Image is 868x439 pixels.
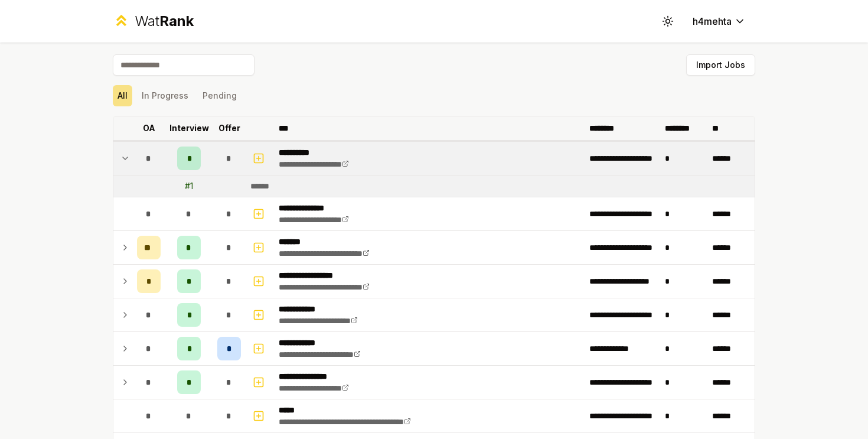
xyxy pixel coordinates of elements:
[159,12,194,30] span: Rank
[137,85,193,106] button: In Progress
[686,54,755,76] button: Import Jobs
[693,14,732,28] span: h4mehta
[135,12,194,31] div: Wat
[218,122,240,134] p: Offer
[113,85,132,106] button: All
[198,85,242,106] button: Pending
[113,12,194,31] a: WatRank
[683,11,755,32] button: h4mehta
[169,122,209,134] p: Interview
[185,180,193,192] div: # 1
[143,122,155,134] p: OA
